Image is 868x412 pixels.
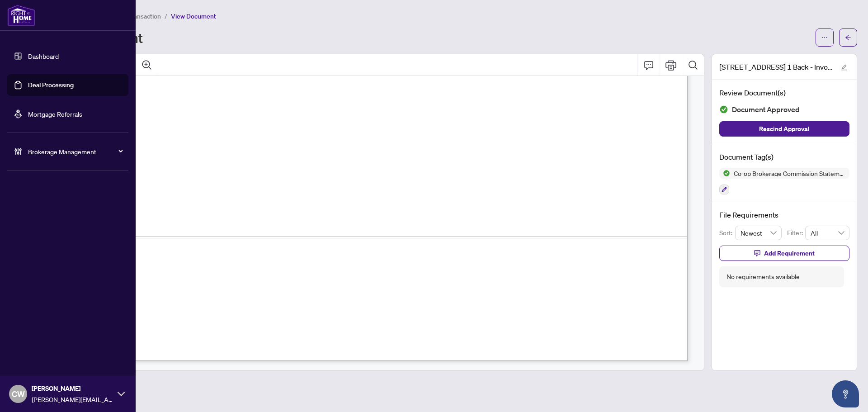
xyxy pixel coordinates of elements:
[171,12,216,20] span: View Document
[28,147,122,156] span: Brokerage Management
[28,110,82,118] a: Mortgage Referrals
[28,81,74,89] a: Deal Processing
[732,104,800,116] span: Document Approved
[165,11,167,21] li: /
[719,152,849,162] h4: Document Tag(s)
[832,380,859,407] button: Open asap
[764,246,815,260] span: Add Requirement
[719,87,849,98] h4: Review Document(s)
[113,12,161,20] span: View Transaction
[811,226,844,240] span: All
[719,105,728,114] img: Document Status
[719,168,730,179] img: Status Icon
[845,34,851,41] span: arrow-left
[841,64,847,71] span: edit
[32,394,113,404] span: [PERSON_NAME][EMAIL_ADDRESS][DOMAIN_NAME]
[787,228,805,238] p: Filter:
[719,209,849,220] h4: File Requirements
[719,121,849,137] button: Rescind Approval
[719,62,832,72] span: [STREET_ADDRESS] 1 Back - Invoice.pdf
[759,122,810,136] span: Rescind Approval
[821,34,828,41] span: ellipsis
[28,52,59,60] a: Dashboard
[7,5,35,26] img: logo
[719,228,735,238] p: Sort:
[12,388,25,400] span: CW
[730,170,849,176] span: Co-op Brokerage Commission Statement
[726,272,800,282] div: No requirements available
[719,246,849,261] button: Add Requirement
[32,384,113,393] span: [PERSON_NAME]
[741,226,777,240] span: Newest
